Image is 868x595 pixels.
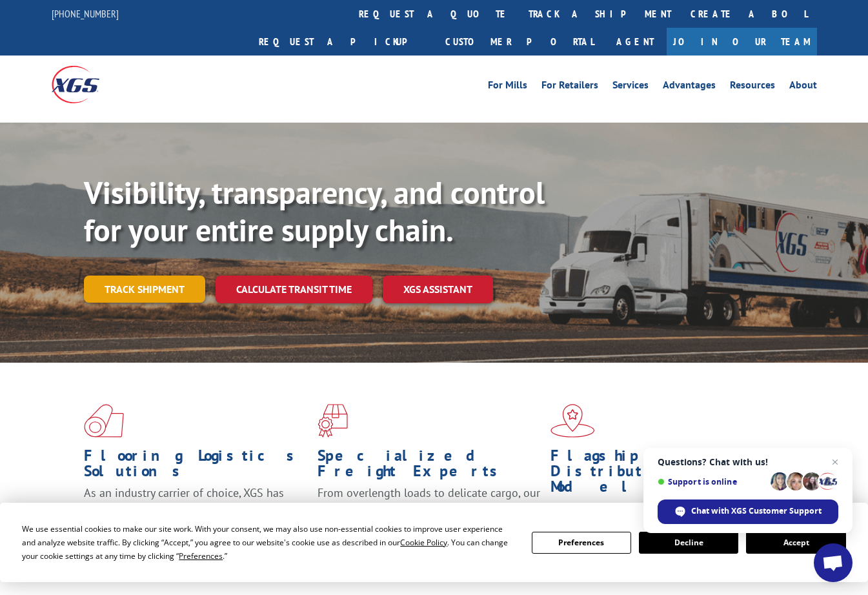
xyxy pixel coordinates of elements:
img: xgs-icon-total-supply-chain-intelligence-red [84,404,124,438]
div: We use essential cookies to make our site work. With your consent, we may also use non-essential ... [22,522,516,563]
a: Join Our Team [667,28,817,55]
b: Visibility, transparency, and control for your entire supply chain. [84,172,545,250]
a: For Retailers [541,80,598,94]
span: As an industry carrier of choice, XGS has brought innovation and dedication to flooring logistics... [84,485,284,531]
a: Services [612,80,649,94]
span: Chat with XGS Customer Support [691,505,822,517]
a: Agent [603,28,667,55]
a: [PHONE_NUMBER] [52,7,119,20]
a: Track shipment [84,276,205,303]
a: For Mills [488,80,527,94]
a: Request a pickup [249,28,436,55]
span: Cookie Policy [400,537,447,548]
a: About [789,80,817,94]
button: Preferences [532,532,631,554]
a: Customer Portal [436,28,603,55]
h1: Flooring Logistics Solutions [84,448,308,485]
button: Accept [746,532,845,554]
span: Questions? Chat with us! [658,457,838,467]
p: From overlength loads to delicate cargo, our experienced staff knows the best way to move your fr... [318,485,541,543]
span: Support is online [658,477,766,487]
button: Decline [639,532,738,554]
a: Calculate transit time [216,276,372,303]
img: xgs-icon-focused-on-flooring-red [318,404,348,438]
h1: Flagship Distribution Model [550,448,774,501]
a: XGS ASSISTANT [383,276,493,303]
a: Advantages [663,80,716,94]
span: Our agile distribution network gives you nationwide inventory management on demand. [550,501,752,547]
a: Resources [730,80,775,94]
div: Chat with XGS Customer Support [658,499,838,524]
div: Open chat [814,543,853,582]
h1: Specialized Freight Experts [318,448,541,485]
span: Preferences [179,550,223,561]
span: Close chat [827,454,843,470]
img: xgs-icon-flagship-distribution-model-red [550,404,595,438]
